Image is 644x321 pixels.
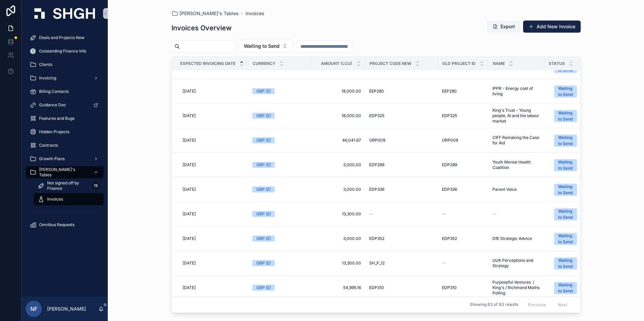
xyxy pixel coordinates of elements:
[558,135,573,147] div: Waiting to Send
[39,89,69,94] span: Billing Contacts
[442,236,484,241] a: EDP352
[39,62,52,67] span: Clients
[369,211,373,217] span: --
[369,88,434,94] a: EEP280
[315,187,361,192] span: 3,000.00
[183,285,196,290] span: [DATE]
[523,21,581,33] button: Add New Invoice
[26,72,104,84] a: Invoicing
[26,112,104,124] a: Features and Bugs
[558,282,573,294] div: Waiting to Send
[369,211,434,217] a: --
[180,159,244,170] a: [DATE]
[493,61,505,66] span: Name
[252,260,307,266] a: GBP (£)
[26,126,104,138] a: Hidden Projects
[26,153,104,165] a: Growth Plans
[442,88,457,94] span: EEP280
[183,162,196,168] span: [DATE]
[39,129,69,135] span: Hidden Projects
[39,35,85,40] span: Deals and Projects New
[369,162,434,168] a: EDP289
[442,260,446,266] span: --
[183,236,196,241] span: [DATE]
[442,138,484,143] a: ORP009
[369,285,384,290] span: EDP310
[369,113,384,118] span: EDP325
[369,236,384,241] span: EDP352
[256,88,271,94] div: GBP (£)
[558,208,573,220] div: Waiting to Send
[180,258,244,269] a: [DATE]
[246,10,264,17] a: Invoices
[549,156,590,174] button: Select Button
[34,8,95,19] img: App logo
[244,43,280,49] span: Waiting to Send
[492,280,540,296] a: Purposeful Ventures / King's / Richmond Maths Polling
[442,236,457,241] span: EDP352
[252,162,307,168] a: GBP (£)
[26,166,104,178] a: [PERSON_NAME]'s Tables
[549,107,590,125] button: Select Button
[369,260,434,266] a: SH_P_12
[548,155,591,174] a: Select Button
[549,229,590,248] button: Select Button
[256,113,271,119] div: GBP (£)
[315,113,361,118] span: 18,000.00
[252,113,307,119] a: GBP (£)
[180,110,244,121] a: [DATE]
[39,75,56,81] span: Invoicing
[442,285,484,290] a: EDP310
[180,10,239,17] span: [PERSON_NAME]'s Tables
[369,187,434,192] a: EDP336
[487,21,520,33] button: Export
[34,180,104,192] a: Not signed off by Finance19
[315,138,361,143] a: 46,041.67
[369,138,434,143] a: ORP009
[369,61,411,66] span: Project Code New
[26,99,104,111] a: Guidance Doc
[26,139,104,151] a: Contracts
[315,211,361,217] a: 13,300.00
[180,233,244,244] a: [DATE]
[442,61,476,66] span: Old Project ID
[549,131,590,149] button: Select Button
[180,282,244,293] a: [DATE]
[39,102,66,108] span: Guidance Doc
[558,85,573,98] div: Waiting to Send
[558,159,573,171] div: Waiting to Send
[492,108,540,124] a: King's Trust - Young people, AI and the labour market
[369,260,385,266] span: SH_P_12
[183,260,196,266] span: [DATE]
[171,10,239,17] a: [PERSON_NAME]'s Tables
[34,193,104,205] a: Invoices
[315,285,361,290] a: 54,995.16
[252,236,307,242] a: GBP (£)
[558,233,573,245] div: Waiting to Send
[549,279,590,297] button: Select Button
[442,88,484,94] a: EEP280
[26,219,104,231] a: Omnibus Requests
[47,180,89,191] span: Not signed off by Finance
[183,138,196,143] span: [DATE]
[183,211,196,217] span: [DATE]
[549,82,590,100] button: Select Button
[442,187,457,192] span: EDP336
[548,205,591,223] a: Select Button
[492,236,540,241] a: DfE Strategic Advice
[492,236,532,241] span: DfE Strategic Advice
[549,254,590,272] button: Select Button
[492,187,540,192] a: Parent Voice
[442,113,457,118] span: EDP325
[321,61,352,66] span: Amount (LCU)
[548,180,591,199] a: Select Button
[252,88,307,94] a: GBP (£)
[492,159,540,170] a: Youth Mental Health Coalition
[558,110,573,122] div: Waiting to Send
[180,86,244,97] a: [DATE]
